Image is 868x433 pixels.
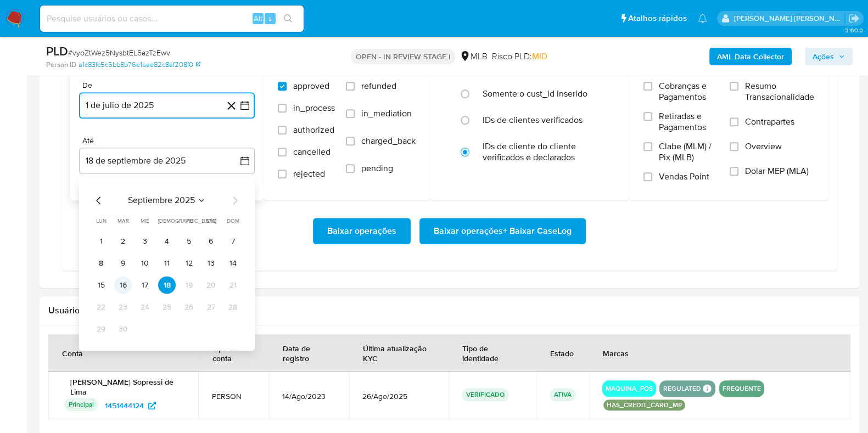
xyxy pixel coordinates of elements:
[351,49,455,64] p: OPEN - IN REVIEW STAGE I
[68,47,170,58] span: # vyoZtWez5NysbtEL5azTzEwv
[709,48,792,65] button: AML Data Collector
[717,48,784,65] b: AML Data Collector
[532,50,547,63] span: MID
[734,13,845,24] p: danilo.toledo@mercadolivre.com
[268,13,272,24] span: s
[40,12,304,26] input: Pesquise usuários ou casos...
[46,42,68,60] b: PLD
[492,50,547,63] span: Risco PLD:
[254,13,262,24] span: Alt
[79,60,200,70] a: a1c83fc5c5bb8b76e1aae82c8af208f0
[48,305,850,316] h2: Usuários Associados
[46,60,76,70] b: Person ID
[805,48,853,65] button: Ações
[698,14,707,23] a: Notificações
[277,11,299,26] button: search-icon
[460,50,488,63] div: MLB
[848,13,860,24] a: Sair
[813,48,834,65] span: Ações
[628,13,687,24] span: Atalhos rápidos
[844,26,863,35] span: 3.160.0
